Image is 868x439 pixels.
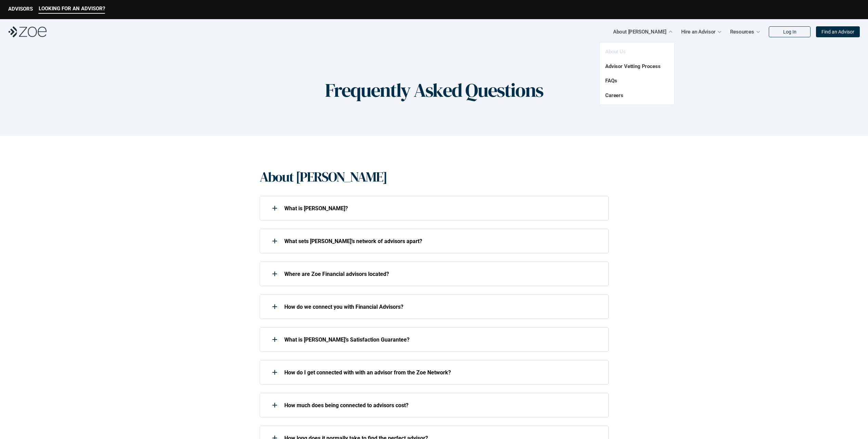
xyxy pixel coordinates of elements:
p: What is [PERSON_NAME]? [284,205,600,212]
a: About Us [605,49,626,55]
p: ADVISORS [8,6,33,12]
p: How much does being connected to advisors cost? [284,402,600,409]
h1: Frequently Asked Questions [325,79,543,102]
a: FAQs [605,78,617,84]
p: Where are Zoe Financial advisors located? [284,271,600,277]
a: Advisor Vetting Process [605,63,661,69]
a: Log In [769,26,811,37]
p: What sets [PERSON_NAME]’s network of advisors apart? [284,238,600,244]
p: What is [PERSON_NAME]’s Satisfaction Guarantee? [284,336,600,343]
p: How do we connect you with Financial Advisors? [284,304,600,310]
p: How do I get connected with with an advisor from the Zoe Network? [284,369,600,376]
p: LOOKING FOR AN ADVISOR? [39,5,105,12]
a: Find an Advisor [816,26,860,37]
a: Careers [605,92,623,98]
p: Hire an Advisor [681,27,716,37]
p: Resources [730,27,754,37]
p: Find an Advisor [821,29,854,35]
h1: About [PERSON_NAME] [260,169,387,185]
p: Log In [783,29,796,35]
p: About [PERSON_NAME] [613,27,666,37]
